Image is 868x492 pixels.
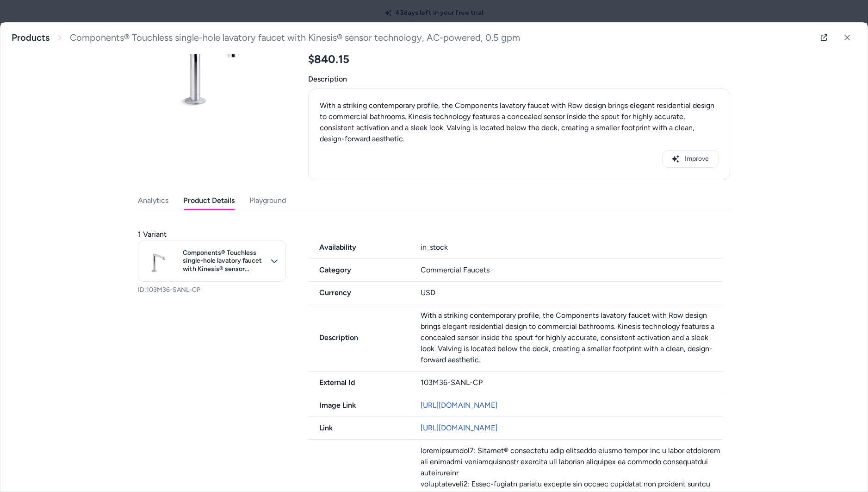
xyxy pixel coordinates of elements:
span: Availability [308,242,409,253]
span: Link [308,423,409,434]
span: 1 Variant [138,229,167,240]
span: Currency [308,287,409,298]
button: Analytics [138,191,168,210]
button: Product Details [183,191,235,210]
nav: breadcrumb [12,32,520,44]
button: Components® Touchless single-hole lavatory faucet with Kinesis® sensor technology, AC-powered, 0.... [138,240,286,282]
div: in_stock [421,242,723,253]
span: Components® Touchless single-hole lavatory faucet with Kinesis® sensor technology, AC-powered, 0.... [70,32,520,44]
span: Category [308,265,409,276]
span: Description [308,74,730,85]
div: USD [421,287,723,298]
p: With a striking contemporary profile, the Components lavatory faucet with Row design brings elega... [421,310,723,366]
span: Image Link [308,400,409,411]
span: $840.15 [308,52,349,66]
a: Products [12,32,50,44]
div: Commercial Faucets [421,265,723,276]
p: With a striking contemporary profile, the Components lavatory faucet with Row design brings elega... [320,100,719,145]
p: ID: 103M36-SANL-CP [138,285,286,295]
a: [URL][DOMAIN_NAME] [421,423,497,432]
a: [URL][DOMAIN_NAME] [421,401,497,410]
span: Description [308,332,409,343]
div: 103M36-SANL-CP [421,377,723,388]
img: aae68632_rgb [140,242,177,279]
button: Playground [249,191,286,210]
span: External Id [308,377,409,388]
button: Improve [662,150,719,168]
span: Components® Touchless single-hole lavatory faucet with Kinesis® sensor technology, AC-powered, 0.... [183,249,265,273]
